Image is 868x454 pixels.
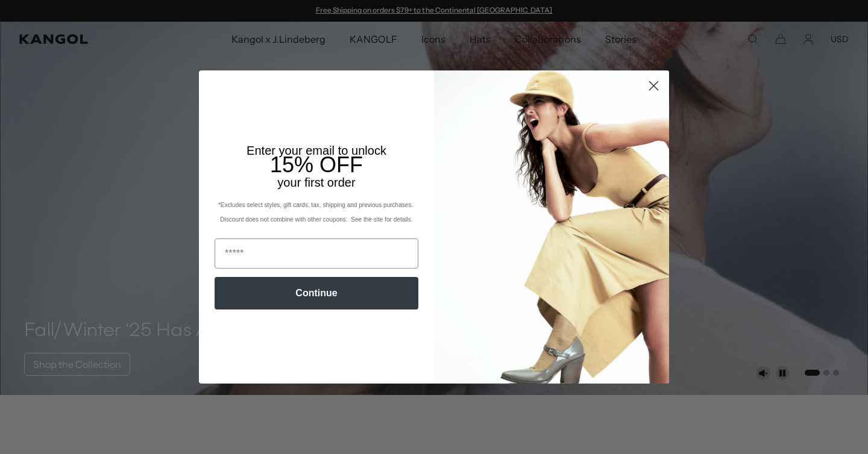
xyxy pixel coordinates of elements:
span: Enter your email to unlock [247,144,386,157]
img: 93be19ad-e773-4382-80b9-c9d740c9197f.jpeg [434,70,669,384]
input: Email [215,238,418,269]
span: 15% OFF [270,152,363,177]
span: *Excludes select styles, gift cards, tax, shipping and previous purchases. Discount does not comb... [218,202,415,223]
button: Continue [215,277,418,309]
span: your first order [277,176,355,189]
button: Close dialog [643,75,664,96]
